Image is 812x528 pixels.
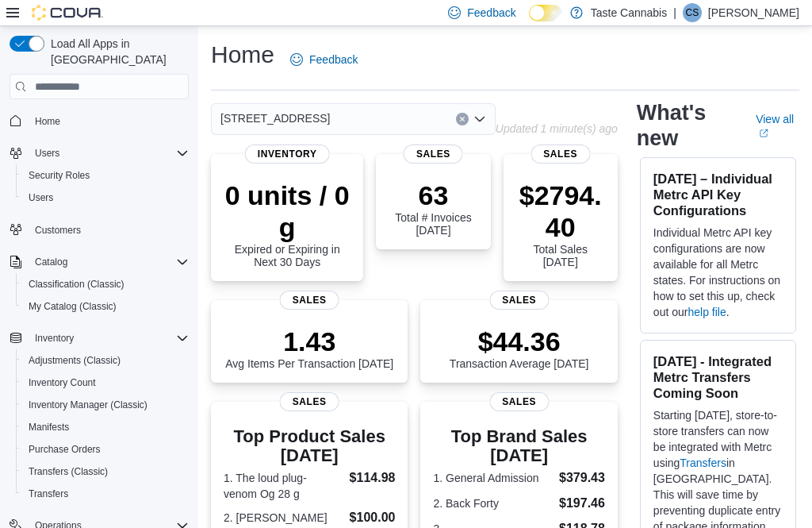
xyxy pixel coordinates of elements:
[686,3,699,22] span: CS
[29,399,147,411] span: Inventory Manager (Classic)
[22,484,75,503] a: Transfers
[44,36,189,67] span: Load All Apps in [GEOGRAPHIC_DATA]
[489,291,549,310] span: Sales
[280,392,339,411] span: Sales
[29,220,189,240] span: Customers
[433,470,553,486] dt: 1. General Admission
[22,462,114,481] a: Transfers (Classic)
[404,145,463,164] span: Sales
[29,300,117,313] span: My Catalog (Classic)
[22,373,102,392] a: Inventory Count
[433,495,553,511] dt: 2. Back Forty
[3,109,195,132] button: Home
[489,392,549,411] span: Sales
[29,169,90,182] span: Security Roles
[29,329,189,348] span: Inventory
[35,332,74,345] span: Inventory
[673,3,676,22] p: |
[22,440,107,459] a: Purchase Orders
[530,145,590,164] span: Sales
[16,483,195,505] button: Transfers
[284,44,364,75] a: Feedback
[350,468,396,488] dd: $114.98
[16,416,195,438] button: Manifests
[29,465,108,478] span: Transfers (Classic)
[29,191,53,204] span: Users
[16,295,195,318] button: My Catalog (Classic)
[450,326,589,370] div: Transaction Average [DATE]
[245,145,330,164] span: Inventory
[389,179,477,211] p: 63
[16,164,195,187] button: Security Roles
[653,225,783,320] p: Individual Metrc API key configurations are now available for all Metrc states. For instructions ...
[467,5,515,21] span: Feedback
[22,188,189,207] span: Users
[22,373,189,392] span: Inventory Count
[450,326,589,357] p: $44.36
[225,326,393,357] p: 1.43
[683,3,702,22] div: Cody Savard
[22,462,189,481] span: Transfers (Classic)
[22,275,189,294] span: Classification (Classic)
[759,129,768,138] svg: External link
[29,252,189,272] span: Catalog
[16,372,195,394] button: Inventory Count
[35,115,60,128] span: Home
[29,144,66,163] button: Users
[32,5,103,21] img: Cova
[559,468,605,488] dd: $379.43
[22,166,189,185] span: Security Roles
[29,421,69,434] span: Manifests
[653,171,783,218] h3: [DATE] – Individual Metrc API Key Configurations
[224,427,395,465] h3: Top Product Sales [DATE]
[29,110,189,130] span: Home
[22,418,75,437] a: Manifests
[637,100,737,151] h2: What's new
[35,224,81,237] span: Customers
[22,395,154,414] a: Inventory Manager (Classic)
[16,187,195,209] button: Users
[29,252,74,272] button: Catalog
[16,461,195,483] button: Transfers (Classic)
[29,221,87,240] a: Customers
[559,494,605,513] dd: $197.46
[29,488,68,500] span: Transfers
[16,394,195,416] button: Inventory Manager (Classic)
[280,291,339,310] span: Sales
[29,329,80,348] button: Inventory
[22,395,189,414] span: Inventory Manager (Classic)
[496,122,618,135] p: Updated 1 minute(s) ago
[3,218,195,241] button: Customers
[16,273,195,295] button: Classification (Classic)
[224,179,350,268] div: Expired or Expiring in Next 30 Days
[22,418,189,437] span: Manifests
[225,326,393,370] div: Avg Items Per Transaction [DATE]
[22,297,123,316] a: My Catalog (Classic)
[3,251,195,273] button: Catalog
[350,508,396,527] dd: $100.00
[708,3,799,22] p: [PERSON_NAME]
[3,327,195,349] button: Inventory
[29,354,121,367] span: Adjustments (Classic)
[22,188,59,207] a: Users
[35,147,59,160] span: Users
[529,5,562,21] input: Dark Mode
[29,112,67,131] a: Home
[456,113,469,125] button: Clear input
[29,376,96,389] span: Inventory Count
[29,443,101,456] span: Purchase Orders
[3,142,195,164] button: Users
[220,109,330,128] span: [STREET_ADDRESS]
[22,351,189,370] span: Adjustments (Classic)
[29,278,124,291] span: Classification (Classic)
[309,52,358,67] span: Feedback
[389,179,477,237] div: Total # Invoices [DATE]
[22,275,131,294] a: Classification (Classic)
[22,351,127,370] a: Adjustments (Classic)
[22,297,189,316] span: My Catalog (Classic)
[688,306,726,318] a: help file
[22,484,189,503] span: Transfers
[756,113,799,138] a: View allExternal link
[516,179,605,268] div: Total Sales [DATE]
[29,144,189,163] span: Users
